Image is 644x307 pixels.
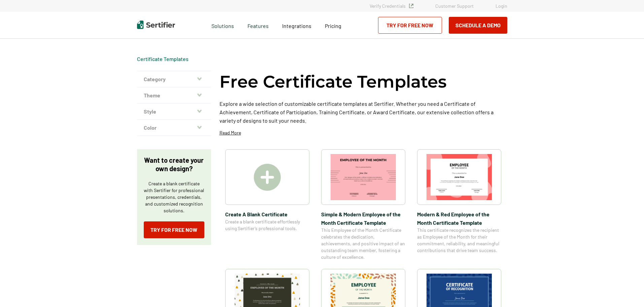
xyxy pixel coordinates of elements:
[211,21,234,29] span: Solutions
[144,156,204,173] p: Want to create your own design?
[247,21,269,29] span: Features
[321,149,405,260] a: Simple & Modern Employee of the Month Certificate TemplateSimple & Modern Employee of the Month C...
[219,129,241,136] p: Read More
[496,3,507,9] a: Login
[435,3,474,9] a: Customer Support
[254,164,281,191] img: Create A Blank Certificate
[417,149,501,260] a: Modern & Red Employee of the Month Certificate TemplateModern & Red Employee of the Month Certifi...
[325,23,341,29] span: Pricing
[417,227,501,254] span: This certificate recognizes the recipient as Employee of the Month for their commitment, reliabil...
[282,23,311,29] span: Integrations
[225,218,309,232] span: Create a blank certificate effortlessly using Sertifier’s professional tools.
[409,4,413,8] img: Verified
[137,21,175,29] img: Sertifier | Digital Credentialing Platform
[137,87,211,103] button: Theme
[225,210,309,218] span: Create A Blank Certificate
[137,120,211,136] button: Color
[321,210,405,227] span: Simple & Modern Employee of the Month Certificate Template
[137,56,189,62] div: Breadcrumb
[427,154,492,200] img: Modern & Red Employee of the Month Certificate Template
[331,154,396,200] img: Simple & Modern Employee of the Month Certificate Template
[144,180,204,214] p: Create a blank certificate with Sertifier for professional presentations, credentials, and custom...
[370,3,413,9] a: Verify Credentials
[321,227,405,260] span: This Employee of the Month Certificate celebrates the dedication, achievements, and positive impa...
[137,71,211,87] button: Category
[378,17,442,34] a: Try for Free Now
[282,21,311,29] a: Integrations
[144,221,204,238] a: Try for Free Now
[219,71,447,93] h1: Free Certificate Templates
[137,56,189,62] a: Certificate Templates
[325,21,341,29] a: Pricing
[417,210,501,227] span: Modern & Red Employee of the Month Certificate Template
[219,99,507,125] p: Explore a wide selection of customizable certificate templates at Sertifier. Whether you need a C...
[137,103,211,120] button: Style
